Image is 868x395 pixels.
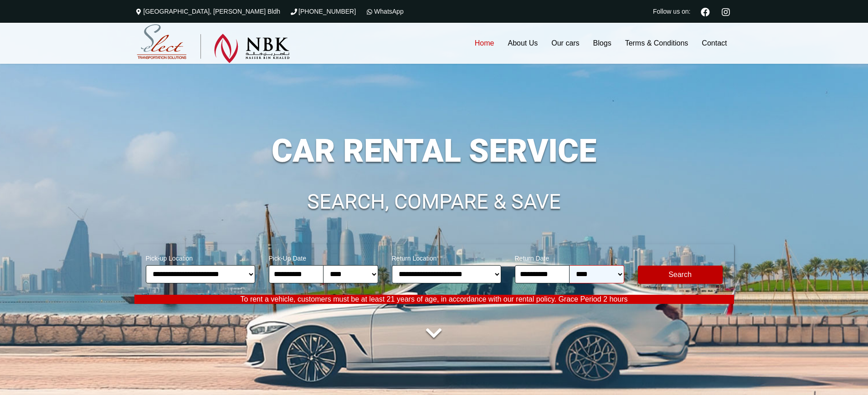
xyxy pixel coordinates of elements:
[718,6,734,16] a: Instagram
[468,23,501,64] a: Home
[134,191,734,212] h1: SEARCH, COMPARE & SAVE
[695,23,734,64] a: Contact
[134,295,734,304] p: To rent a vehicle, customers must be at least 21 years of age, in accordance with our rental poli...
[269,249,378,265] span: Pick-Up Date
[544,23,586,64] a: Our cars
[289,8,356,15] a: [PHONE_NUMBER]
[618,23,695,64] a: Terms & Conditions
[134,135,734,167] h1: CAR RENTAL SERVICE
[586,23,618,64] a: Blogs
[501,23,544,64] a: About Us
[137,24,290,63] img: Select Rent a Car
[365,8,404,15] a: WhatsApp
[515,249,624,265] span: Return Date
[697,6,714,16] a: Facebook
[392,249,501,265] span: Return Location
[146,249,255,265] span: Pick-up Location
[638,266,723,284] button: Modify Search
